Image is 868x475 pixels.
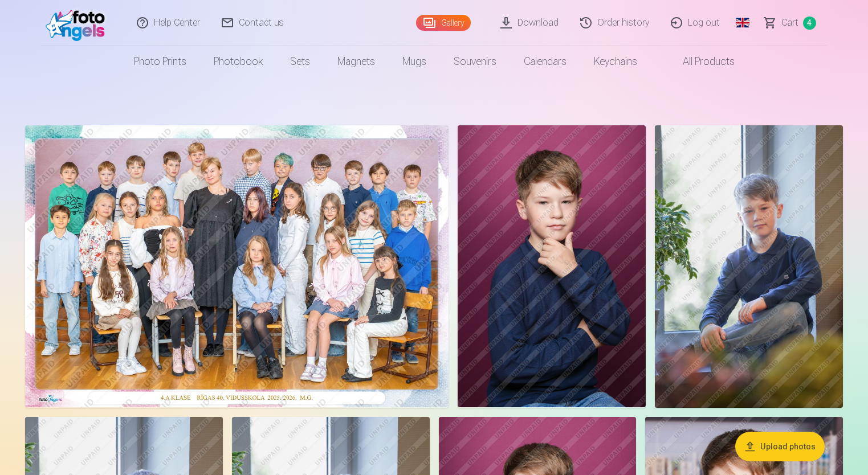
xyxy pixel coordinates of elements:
button: Upload photos [735,432,825,461]
a: Sets [276,46,324,77]
a: Mugs [389,46,440,77]
a: Keychains [580,46,651,77]
a: Souvenirs [440,46,510,77]
a: All products [651,46,748,77]
a: Photobook [200,46,276,77]
span: 4 [803,17,816,30]
img: /fa1 [46,5,111,41]
a: Magnets [324,46,389,77]
span: Сart [781,16,798,30]
a: Calendars [510,46,580,77]
a: Gallery [416,15,471,31]
a: Photo prints [120,46,200,77]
